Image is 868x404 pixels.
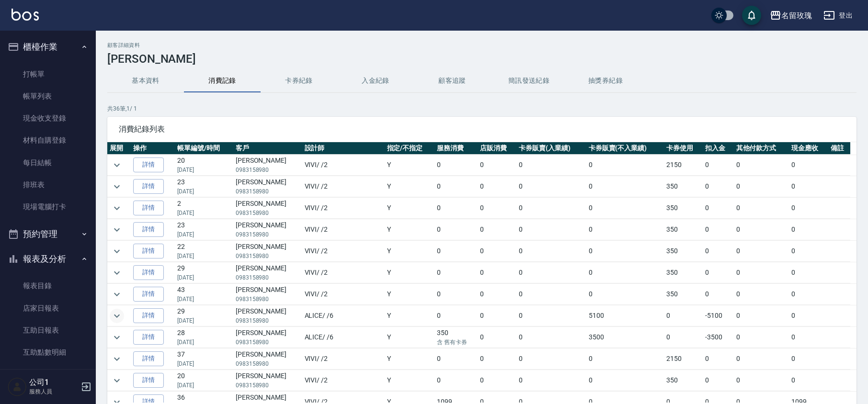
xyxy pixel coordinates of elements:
p: 0983158980 [236,209,300,217]
p: [DATE] [177,230,231,239]
td: 28 [175,327,233,348]
button: expand row [110,223,124,237]
button: expand row [110,244,124,258]
p: [DATE] [177,359,231,368]
td: VIVI / /2 [302,155,385,176]
td: 0 [789,198,828,219]
td: 0 [734,370,789,391]
button: expand row [110,287,124,302]
td: 5100 [586,305,664,326]
td: 0 [703,241,733,262]
button: 名留玫瑰 [766,6,816,25]
th: 客戶 [233,142,302,155]
p: 共 36 筆, 1 / 1 [107,104,857,113]
td: 0 [734,262,789,283]
td: 0 [434,262,478,283]
td: Y [385,219,435,240]
td: Y [385,176,435,197]
td: 0 [734,305,789,326]
p: [DATE] [177,273,231,282]
td: [PERSON_NAME] [233,370,302,391]
a: 現金收支登錄 [4,107,92,129]
td: -3500 [703,327,733,348]
td: Y [385,370,435,391]
td: 37 [175,348,233,370]
td: VIVI / /2 [302,176,385,197]
p: [DATE] [177,187,231,196]
td: Y [385,348,435,370]
button: expand row [110,373,124,388]
p: [DATE] [177,252,231,260]
td: 0 [789,176,828,197]
td: 0 [789,305,828,326]
th: 帳單編號/時間 [175,142,233,155]
th: 卡券販賣(不入業績) [586,142,664,155]
td: 0 [478,348,516,370]
td: 0 [703,284,733,305]
td: 0 [434,176,478,197]
button: 預約管理 [4,222,92,247]
p: 0983158980 [236,252,300,260]
p: 0983158980 [236,316,300,325]
td: 0 [703,262,733,283]
td: [PERSON_NAME] [233,198,302,219]
a: 詳情 [133,373,164,388]
button: expand row [110,180,124,194]
td: 0 [789,155,828,176]
td: 2150 [664,348,703,370]
td: 350 [664,241,703,262]
td: 0 [586,370,664,391]
h2: 顧客詳細資料 [107,42,857,48]
td: 0 [434,284,478,305]
td: 350 [664,219,703,240]
td: 22 [175,241,233,262]
td: 0 [789,284,828,305]
p: 0983158980 [236,338,300,347]
td: 0 [703,370,733,391]
td: 0 [516,370,586,391]
p: 0983158980 [236,295,300,303]
p: 0983158980 [236,187,300,196]
td: 0 [434,305,478,326]
button: 消費記錄 [184,69,261,92]
td: 0 [789,219,828,240]
td: [PERSON_NAME] [233,284,302,305]
button: 入金紀錄 [337,69,414,92]
button: expand row [110,352,124,366]
button: expand row [110,330,124,345]
td: VIVI / /2 [302,348,385,370]
td: 0 [789,262,828,283]
td: 0 [586,262,664,283]
td: 0 [434,348,478,370]
td: 0 [478,305,516,326]
p: 0983158980 [236,166,300,174]
button: expand row [110,266,124,280]
td: ALICE / /6 [302,327,385,348]
td: 0 [703,155,733,176]
a: 報表目錄 [4,275,92,297]
a: 打帳單 [4,63,92,85]
button: expand row [110,309,124,323]
a: 詳情 [133,222,164,237]
p: [DATE] [177,295,231,303]
td: 0 [586,241,664,262]
td: 0 [703,219,733,240]
td: 23 [175,219,233,240]
td: 350 [434,327,478,348]
td: [PERSON_NAME] [233,327,302,348]
a: 帳單列表 [4,85,92,107]
td: 0 [703,176,733,197]
td: VIVI / /2 [302,284,385,305]
td: 0 [734,327,789,348]
td: VIVI / /2 [302,262,385,283]
td: 0 [734,155,789,176]
td: 0 [516,305,586,326]
p: 含 舊有卡券 [437,338,475,347]
a: 詳情 [133,157,164,172]
td: 0 [586,219,664,240]
a: 詳情 [133,265,164,280]
button: 簡訊發送紀錄 [491,69,567,92]
td: [PERSON_NAME] [233,176,302,197]
td: 0 [478,198,516,219]
p: [DATE] [177,166,231,174]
